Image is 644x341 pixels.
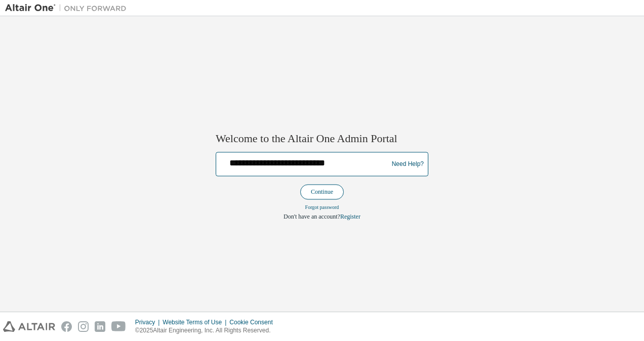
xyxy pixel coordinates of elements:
[300,185,344,200] button: Continue
[61,321,72,332] img: facebook.svg
[216,132,428,146] h2: Welcome to the Altair One Admin Portal
[135,318,163,326] div: Privacy
[392,164,424,164] a: Need Help?
[78,321,89,332] img: instagram.svg
[229,318,278,326] div: Cookie Consent
[111,321,126,332] img: youtube.svg
[135,326,279,335] p: © 2025 Altair Engineering, Inc. All Rights Reserved.
[340,214,360,221] a: Register
[95,321,105,332] img: linkedin.svg
[5,3,132,13] img: Altair One
[3,321,55,332] img: altair_logo.svg
[284,214,340,221] span: Don't have an account?
[163,318,229,326] div: Website Terms of Use
[305,205,339,210] a: Forgot password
